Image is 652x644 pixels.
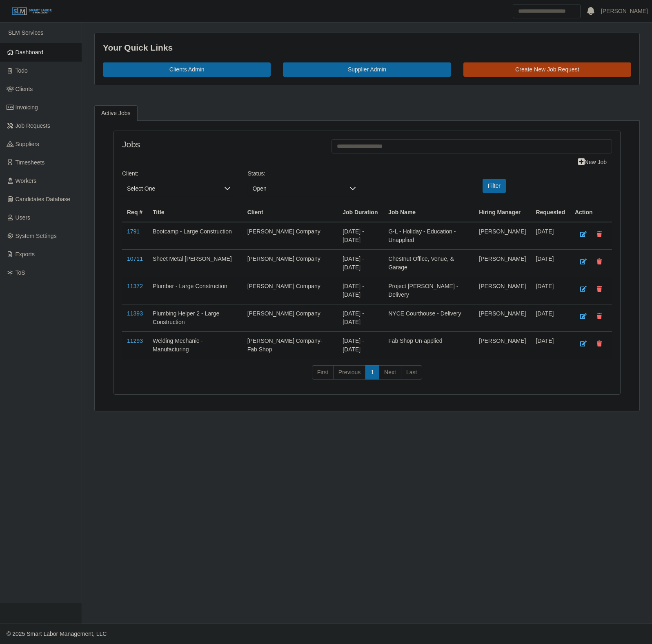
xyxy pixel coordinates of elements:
button: Filter [483,179,506,193]
span: © 2025 Smart Labor Management, LLC [7,631,107,637]
td: Chestnut Office, Venue, & Garage [383,249,474,277]
span: Todo [16,67,28,74]
th: Title [148,203,243,222]
th: Hiring Manager [474,203,531,222]
th: Job Name [383,203,474,222]
a: New Job [573,155,612,169]
th: Job Duration [338,203,383,222]
nav: pagination [122,365,612,386]
td: [PERSON_NAME] Company- Fab Shop [243,331,338,359]
label: Status: [248,169,266,178]
td: Welding Mechanic - Manufacturing [148,331,243,359]
td: [DATE] [531,249,570,277]
span: Clients [16,86,33,92]
h4: Jobs [122,139,319,149]
td: [PERSON_NAME] [474,222,531,250]
td: [DATE] - [DATE] [338,249,383,277]
td: [PERSON_NAME] [474,277,531,304]
a: 11393 [127,310,143,317]
td: [PERSON_NAME] [474,249,531,277]
span: Exports [16,251,35,258]
td: NYCE Courthouse - Delivery [383,304,474,331]
a: 1 [365,365,379,380]
td: Bootcamp - Large Construction [148,222,243,250]
a: Clients Admin [103,62,271,77]
td: [DATE] [531,277,570,304]
td: [PERSON_NAME] Company [243,222,338,250]
a: 11293 [127,338,143,344]
img: SLM Logo [11,7,52,16]
td: [DATE] - [DATE] [338,331,383,359]
th: Requested [531,203,570,222]
span: SLM Services [8,29,43,36]
td: [DATE] - [DATE] [338,222,383,250]
td: G-L - Holiday - Education - Unapplied [383,222,474,250]
a: Active Jobs [94,105,138,121]
label: Client: [122,169,138,178]
a: Create New Job Request [463,62,631,77]
th: Action [570,203,612,222]
td: [DATE] [531,222,570,250]
div: Your Quick Links [103,41,631,54]
span: Timesheets [16,159,45,166]
span: Invoicing [16,104,38,111]
input: Search [513,4,581,18]
td: Fab Shop Un-applied [383,331,474,359]
span: ToS [16,269,25,276]
td: [DATE] - [DATE] [338,304,383,331]
th: Req # [122,203,148,222]
span: Workers [16,178,37,184]
td: [DATE] [531,331,570,359]
span: Select One [122,181,219,196]
span: Users [16,214,31,221]
td: Project [PERSON_NAME] - Delivery [383,277,474,304]
a: 11372 [127,283,143,289]
span: Job Requests [16,122,51,129]
a: Supplier Admin [283,62,451,77]
td: [DATE] - [DATE] [338,277,383,304]
td: Sheet Metal [PERSON_NAME] [148,249,243,277]
td: [PERSON_NAME] Company [243,249,338,277]
a: [PERSON_NAME] [601,7,648,16]
span: System Settings [16,233,57,239]
span: Dashboard [16,49,44,56]
td: Plumber - Large Construction [148,277,243,304]
span: Open [248,181,345,196]
td: [PERSON_NAME] Company [243,304,338,331]
td: Plumbing Helper 2 - Large Construction [148,304,243,331]
span: Candidates Database [16,196,71,202]
a: 10711 [127,255,143,262]
td: [PERSON_NAME] [474,331,531,359]
a: 1791 [127,228,140,235]
th: Client [243,203,338,222]
td: [PERSON_NAME] Company [243,277,338,304]
td: [PERSON_NAME] [474,304,531,331]
td: [DATE] [531,304,570,331]
span: Suppliers [16,141,39,147]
